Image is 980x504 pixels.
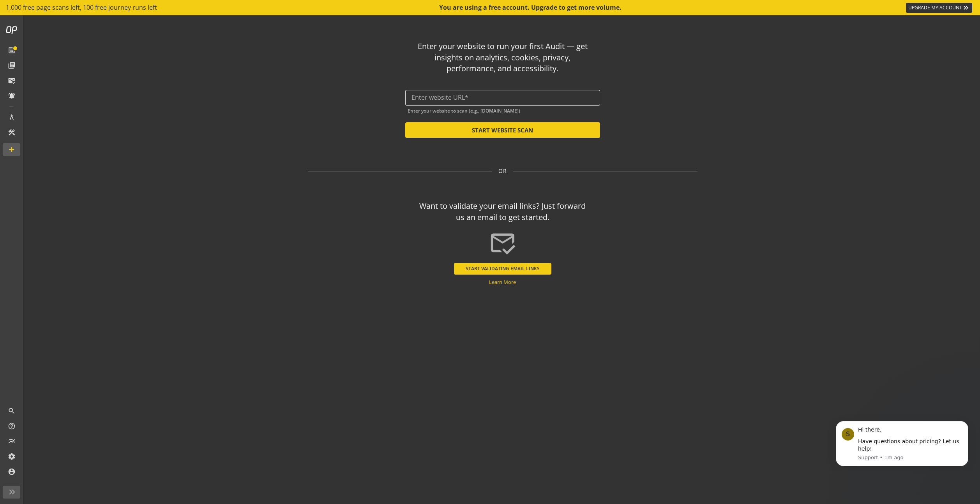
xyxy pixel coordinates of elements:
a: UPGRADE MY ACCOUNT [906,3,972,13]
span: OR [498,167,507,175]
mat-icon: list_alt [8,46,16,54]
mat-icon: keyboard_double_arrow_right [962,4,970,12]
span: 1,000 free page scans left, 100 free journey runs left [6,3,157,12]
mat-icon: mark_email_read [489,229,516,257]
div: Enter your website to run your first Audit — get insights on analytics, cookies, privacy, perform... [416,41,589,74]
mat-icon: mark_email_read [8,77,16,85]
mat-icon: settings [8,453,16,460]
input: Enter website URL* [411,94,594,101]
button: START VALIDATING EMAIL LINKS [454,263,551,275]
mat-icon: account_circle [8,468,16,476]
iframe: Intercom notifications message [824,414,980,471]
mat-icon: construction [8,129,16,136]
mat-icon: architecture [8,113,16,121]
mat-icon: notifications_active [8,92,16,100]
div: You are using a free account. Upgrade to get more volume. [439,3,622,12]
mat-icon: add [8,146,16,153]
mat-hint: Enter your website to scan (e.g., [DOMAIN_NAME]) [408,106,520,114]
mat-icon: help_outline [8,422,16,430]
mat-icon: search [8,407,16,415]
mat-icon: library_books [8,62,16,69]
a: Learn More [489,278,516,285]
button: START WEBSITE SCAN [405,122,600,138]
mat-icon: multiline_chart [8,437,16,445]
div: Want to validate your email links? Just forward us an email to get started. [416,201,589,223]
